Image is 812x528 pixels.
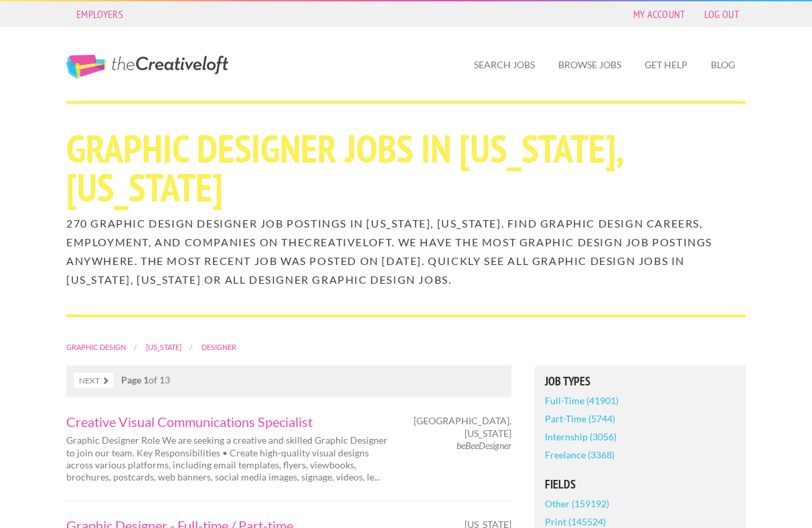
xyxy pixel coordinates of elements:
p: Graphic Designer Role We are seeking a creative and skilled Graphic Designer to join our team. Ke... [66,434,394,483]
a: Part-Time (5744) [545,410,615,428]
a: Search Jobs [463,50,546,80]
h2: 270 Graphic Design Designer job postings in [US_STATE], [US_STATE]. Find Graphic Design careers, ... [66,214,746,289]
a: Graphic Design [66,343,126,351]
span: [GEOGRAPHIC_DATA], [US_STATE] [414,415,511,439]
a: Other (159192) [545,495,609,513]
h5: Fields [545,478,736,491]
a: Employers [70,5,130,23]
a: Creative Visual Communications Specialist [66,415,394,428]
a: The Creative Loft [66,55,228,79]
strong: Page 1 [121,374,149,385]
a: Blog [700,50,746,80]
em: beBeeDesigner [457,440,511,451]
a: Get Help [634,50,698,80]
a: Browse Jobs [548,50,632,80]
a: Designer [201,343,236,351]
h1: Graphic Designer Jobs in [US_STATE], [US_STATE] [66,129,746,207]
a: Freelance (3368) [545,446,615,464]
a: Next [74,373,113,388]
a: My Account [627,5,692,23]
a: Log Out [698,5,746,23]
h5: Job Types [545,375,736,387]
nav: of 13 [66,365,511,396]
a: Full-Time (41901) [545,391,619,410]
a: [US_STATE] [146,343,181,351]
a: Internship (3056) [545,428,617,446]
